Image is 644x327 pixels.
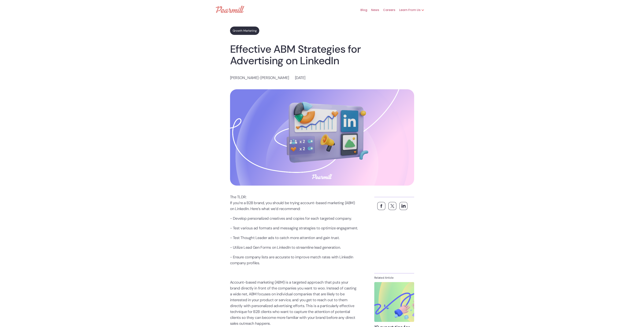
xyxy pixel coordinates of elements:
p: - Ensure company lists are accurate to improve match rates with LinkedIn company profiles. [230,254,359,266]
a: Growth Marketing [230,27,259,35]
img: 10 expert tips for successful B2B paid media campaigns [374,282,414,322]
h4: Related Article [374,276,414,279]
p: - Test Thought Leader ads to catch more attention and gain trust. [230,235,359,241]
p: [DATE] [295,75,305,81]
p: - Utilize Lead Gen Forms on LinkedIn to streamline lead generation. [230,245,359,250]
a: News [367,4,379,16]
p: [PERSON_NAME]-[PERSON_NAME] [230,75,289,81]
a: Careers [379,4,395,16]
p: The TLDR: If you’re a B2B brand, you should be trying account-based marketing (ABM) on LinkedIn. ... [230,194,359,212]
p: Account-based marketing (ABM) is a targeted approach that puts your brand directly in front of th... [230,279,359,326]
p: - Develop personalized creatives and copies for each targeted company. [230,216,359,221]
div: Learn From Us [395,4,428,16]
p: ‍ [230,270,359,276]
h1: Effective ABM Strategies for Advertising on LinkedIn [230,43,414,66]
div: Learn From Us [395,8,421,12]
p: - Test various ad formats and messaging strategies to optimize engagement. [230,225,359,231]
a: Blog [357,4,367,16]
